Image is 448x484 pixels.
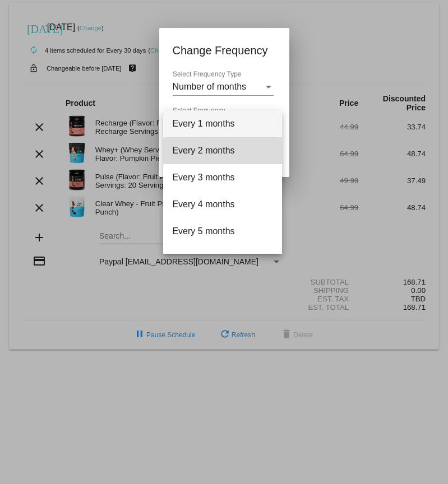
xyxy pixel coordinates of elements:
[172,110,273,137] span: Every 1 months
[172,245,273,272] span: Every 6 months
[172,191,273,218] span: Every 4 months
[172,164,273,191] span: Every 3 months
[172,218,273,245] span: Every 5 months
[172,137,273,164] span: Every 2 months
